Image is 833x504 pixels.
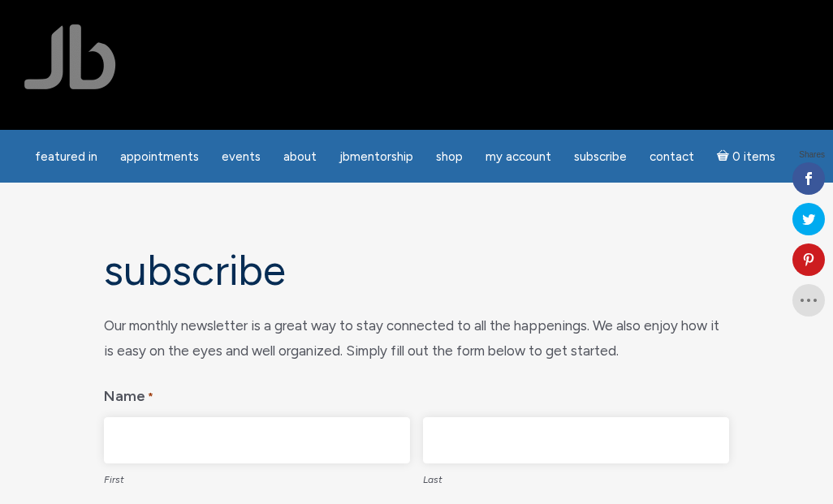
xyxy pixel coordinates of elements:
[717,149,732,164] i: Cart
[110,141,209,173] a: Appointments
[799,151,825,159] span: Shares
[476,141,561,173] a: My Account
[423,463,729,493] label: Last
[564,141,637,173] a: Subscribe
[436,149,463,164] span: Shop
[707,140,785,173] a: Cart0 items
[104,376,729,411] legend: Name
[283,149,317,164] span: About
[274,141,326,173] a: About
[24,24,116,89] img: Jamie Butler. The Everyday Medium
[222,149,261,164] span: Events
[339,149,413,164] span: JBMentorship
[104,463,410,493] label: First
[212,141,270,173] a: Events
[330,141,423,173] a: JBMentorship
[104,313,729,363] div: Our monthly newsletter is a great way to stay connected to all the happenings. We also enjoy how ...
[120,149,199,164] span: Appointments
[426,141,473,173] a: Shop
[486,149,551,164] span: My Account
[104,248,729,294] h1: Subscribe
[35,149,97,164] span: featured in
[732,151,775,163] span: 0 items
[640,141,704,173] a: Contact
[574,149,627,164] span: Subscribe
[650,149,694,164] span: Contact
[25,141,107,173] a: featured in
